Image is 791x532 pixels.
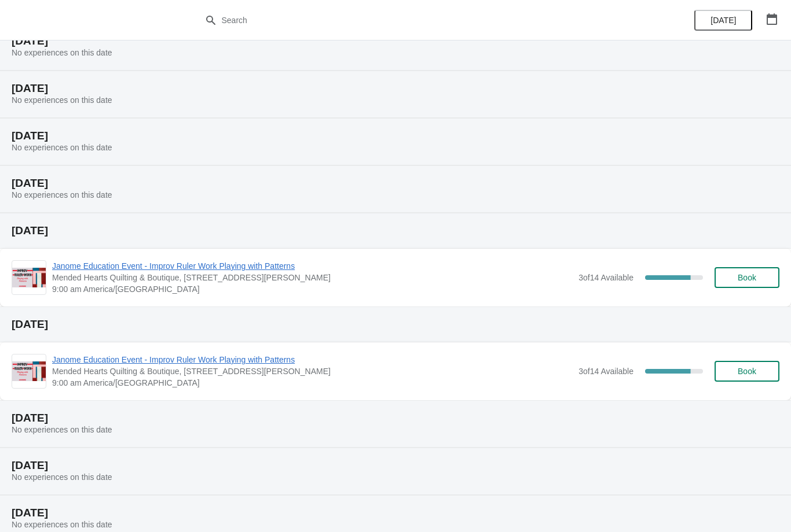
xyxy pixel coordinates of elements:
span: 9:00 am America/[GEOGRAPHIC_DATA] [52,377,573,389]
span: No experiences on this date [12,190,112,199]
span: No experiences on this date [12,143,112,152]
span: No experiences on this date [12,95,112,105]
span: No experiences on this date [12,520,112,529]
span: 3 of 14 Available [578,273,633,282]
h2: [DATE] [12,225,779,237]
span: Book [738,273,756,282]
h2: [DATE] [12,35,779,47]
h2: [DATE] [12,130,779,142]
button: Book [715,267,779,288]
button: Book [715,361,779,382]
span: No experiences on this date [12,472,112,482]
h2: [DATE] [12,83,779,94]
h2: [DATE] [12,412,779,424]
span: Mended Hearts Quilting & Boutique, [STREET_ADDRESS][PERSON_NAME] [52,365,573,377]
span: No experiences on this date [12,48,112,57]
span: 3 of 14 Available [578,367,633,376]
img: Janome Education Event - Improv Ruler Work Playing with Patterns | Mended Hearts Quilting & Bouti... [12,268,46,287]
span: Mended Hearts Quilting & Boutique, [STREET_ADDRESS][PERSON_NAME] [52,272,573,283]
h2: [DATE] [12,507,779,519]
input: Search [221,10,594,31]
img: Janome Education Event - Improv Ruler Work Playing with Patterns | Mended Hearts Quilting & Bouti... [12,361,46,381]
button: [DATE] [694,10,752,31]
h2: [DATE] [12,178,779,189]
span: No experiences on this date [12,425,112,434]
span: Janome Education Event - Improv Ruler Work Playing with Patterns [52,354,573,365]
span: [DATE] [711,16,736,25]
span: Janome Education Event - Improv Ruler Work Playing with Patterns [52,260,573,272]
span: Book [738,367,756,376]
h2: [DATE] [12,319,779,330]
span: 9:00 am America/[GEOGRAPHIC_DATA] [52,283,573,295]
h2: [DATE] [12,460,779,471]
